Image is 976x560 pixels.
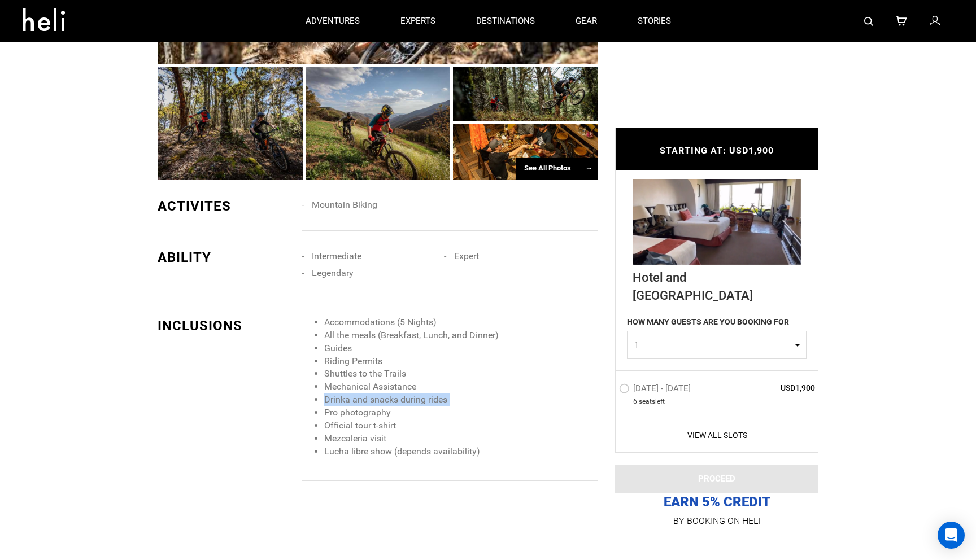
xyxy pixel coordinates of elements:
div: Hotel and [GEOGRAPHIC_DATA] [633,265,801,304]
span: Intermediate [312,251,361,261]
img: e2c4d1cf-647d-42f7-9197-ab01abfa3079_344_d1b29f5fe415789feb37f941990a719c_loc_ngl.jpg [633,179,801,265]
span: STARTING AT: USD1,900 [660,145,774,156]
li: Pro photography [324,406,598,419]
img: search-bar-icon.svg [864,17,873,26]
label: [DATE] - [DATE] [619,383,694,397]
li: All the meals (Breakfast, Lunch, and Dinner) [324,329,598,342]
p: destinations [476,15,535,27]
li: Guides [324,342,598,355]
span: Mountain Biking [312,199,377,210]
li: Shuttles to the Trails [324,368,598,380]
span: USD1,900 [733,382,815,393]
span: 1 [634,339,792,351]
label: HOW MANY GUESTS ARE YOU BOOKING FOR [627,316,789,331]
button: 1 [627,331,807,359]
p: BY BOOKING ON HELI [615,513,818,529]
div: INCLUSIONS [158,316,293,335]
li: Mezcaleria visit [324,432,598,445]
span: → [585,164,592,172]
span: 6 [633,397,637,406]
div: Open Intercom Messenger [938,522,965,549]
span: seat left [639,397,665,406]
div: ABILITY [158,248,293,267]
div: See All Photos [516,158,598,180]
li: Mechanical Assistance [324,380,598,393]
a: View All Slots [619,430,815,441]
li: Accommodations (5 Nights) [324,316,598,329]
p: adventures [306,15,360,27]
li: Drinka and snacks during rides [324,393,598,406]
button: PROCEED [615,465,818,493]
li: Lucha libre show (depends availability) [324,445,598,458]
span: s [652,397,655,406]
div: ACTIVITES [158,196,293,216]
span: Expert [454,251,479,261]
li: Riding Permits [324,355,598,368]
p: experts [400,15,435,27]
span: Legendary [312,268,354,278]
li: Official tour t-shirt [324,419,598,432]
